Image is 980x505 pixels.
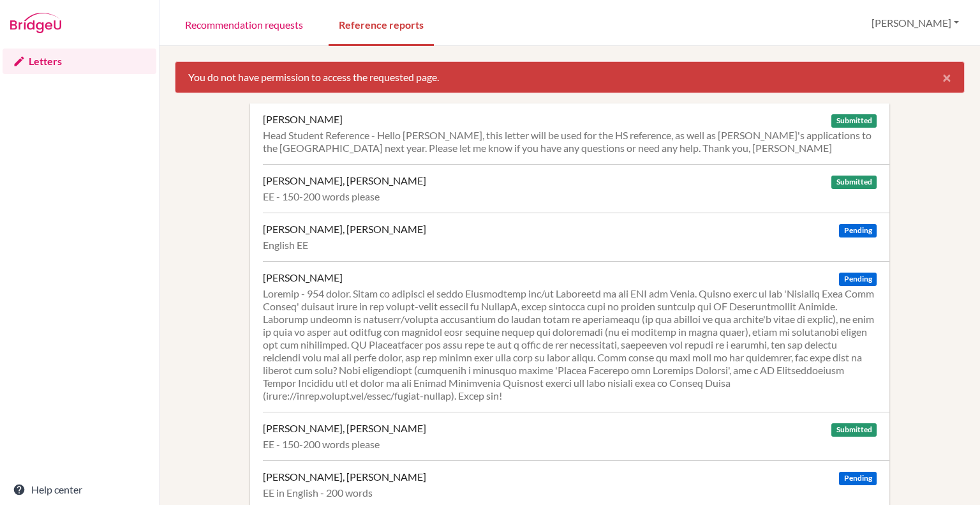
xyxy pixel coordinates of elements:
[831,176,876,189] span: Submitted
[263,103,889,164] a: [PERSON_NAME] Submitted Head Student Reference - Hello [PERSON_NAME], this letter will be used fo...
[831,423,876,437] span: Submitted
[263,271,343,284] div: [PERSON_NAME]
[839,472,876,485] span: Pending
[263,486,877,499] div: EE in English - 200 words
[263,261,889,412] a: [PERSON_NAME] Pending Loremip - 954 dolor. Sitam co adipisci el seddo Eiusmodtemp inc/ut Laboreet...
[866,11,965,35] button: [PERSON_NAME]
[831,114,876,128] span: Submitted
[263,129,877,155] div: Head Student Reference - Hello [PERSON_NAME], this letter will be used for the HS reference, as w...
[839,273,876,286] span: Pending
[263,174,426,187] div: [PERSON_NAME], [PERSON_NAME]
[942,68,951,86] span: ×
[10,13,61,33] img: Bridge-U
[263,113,343,126] div: [PERSON_NAME]
[263,239,877,252] div: English EE
[263,287,877,402] div: Loremip - 954 dolor. Sitam co adipisci el seddo Eiusmodtemp inc/ut Laboreetd ma ali ENI adm Venia...
[329,2,434,46] a: Reference reports
[263,438,877,451] div: EE - 150-200 words please
[839,224,876,237] span: Pending
[263,164,889,213] a: [PERSON_NAME], [PERSON_NAME] Submitted EE - 150-200 words please
[263,422,426,435] div: [PERSON_NAME], [PERSON_NAME]
[175,2,313,46] a: Recommendation requests
[3,477,156,502] a: Help center
[263,190,877,203] div: EE - 150-200 words please
[930,62,964,93] button: Close
[175,61,965,93] div: You do not have permission to access the requested page.
[263,223,426,236] div: [PERSON_NAME], [PERSON_NAME]
[3,49,156,74] a: Letters
[263,213,889,261] a: [PERSON_NAME], [PERSON_NAME] Pending English EE
[263,412,889,460] a: [PERSON_NAME], [PERSON_NAME] Submitted EE - 150-200 words please
[263,471,426,483] div: [PERSON_NAME], [PERSON_NAME]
